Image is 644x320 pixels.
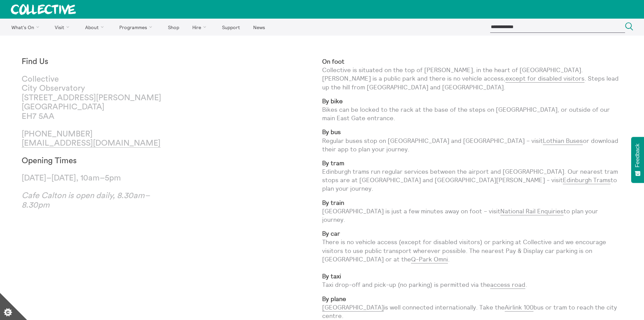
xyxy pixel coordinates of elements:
[322,303,384,312] a: [GEOGRAPHIC_DATA]
[322,198,623,224] p: [GEOGRAPHIC_DATA] is just a few minutes away on foot – visit to plan your journey.
[500,207,564,215] a: National Rail Enquiries
[322,57,623,91] p: Collective is situated on the top of [PERSON_NAME], in the heart of [GEOGRAPHIC_DATA]. [PERSON_NA...
[322,159,344,167] strong: By tram
[22,174,172,183] p: [DATE]–[DATE], 10am–5pm
[543,137,583,145] a: Lothian Buses
[563,176,611,184] a: Edinburgh Trams
[505,303,533,312] a: Airlink 100
[322,97,623,123] p: Bikes can be locked to the rack at the base of the steps on [GEOGRAPHIC_DATA], or outside of our ...
[22,58,48,66] strong: Find Us
[5,19,48,36] a: What's On
[22,192,150,209] em: Cafe Calton is open daily, 8.30am–8.30pm
[22,130,172,148] p: [PHONE_NUMBER]
[322,97,343,105] strong: By bike
[22,139,161,148] a: [EMAIL_ADDRESS][DOMAIN_NAME]
[49,19,78,36] a: Visit
[322,230,340,237] strong: By car
[411,255,448,263] a: Q-Park Omni
[322,159,623,193] p: Edinburgh trams run regular services between the airport and [GEOGRAPHIC_DATA]. Our nearest tram ...
[162,19,185,36] a: Shop
[322,58,344,65] strong: On foot
[505,74,585,83] a: except for disabled visitors
[322,295,346,303] strong: By plane
[631,137,644,183] button: Feedback - Show survey
[635,144,641,167] span: Feedback
[114,19,161,36] a: Programmes
[322,128,341,136] strong: By bus
[79,19,112,36] a: About
[322,199,344,207] strong: By train
[322,272,341,280] strong: By taxi
[22,75,172,122] p: Collective City Observatory [STREET_ADDRESS][PERSON_NAME] [GEOGRAPHIC_DATA] EH7 5AA
[216,19,246,36] a: Support
[322,128,623,153] p: Regular buses stop on [GEOGRAPHIC_DATA] and [GEOGRAPHIC_DATA] – visit or download their app to pl...
[187,19,215,36] a: Hire
[490,281,525,289] a: access road
[22,157,77,165] strong: Opening Times
[247,19,271,36] a: News
[322,229,623,289] p: There is no vehicle access (except for disabled visitors) or parking at Collective and we encoura...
